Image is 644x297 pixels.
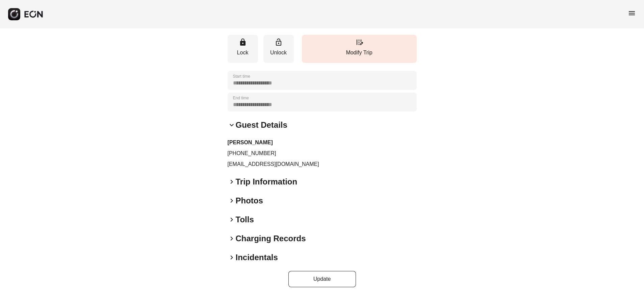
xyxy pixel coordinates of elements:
span: keyboard_arrow_right [228,216,236,224]
h2: Guest Details [236,120,287,130]
p: [EMAIL_ADDRESS][DOMAIN_NAME] [228,160,417,168]
button: Lock [228,35,258,63]
span: menu [628,9,636,17]
button: Modify Trip [302,35,417,63]
button: Update [288,271,356,287]
h2: Charging Records [236,233,306,244]
span: lock_open [275,38,283,46]
span: edit_road [355,38,363,46]
p: Lock [231,49,255,57]
span: lock [239,38,247,46]
h2: Photos [236,195,263,206]
span: keyboard_arrow_right [228,197,236,205]
p: Modify Trip [305,49,413,57]
span: keyboard_arrow_down [228,121,236,129]
h2: Tolls [236,214,254,225]
h2: Incidentals [236,252,278,263]
p: [PHONE_NUMBER] [228,149,417,157]
span: keyboard_arrow_right [228,178,236,186]
p: Unlock [267,49,290,57]
h2: Trip Information [236,176,298,187]
span: keyboard_arrow_right [228,234,236,243]
h3: [PERSON_NAME] [228,139,417,147]
button: Unlock [263,35,294,63]
span: keyboard_arrow_right [228,253,236,262]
